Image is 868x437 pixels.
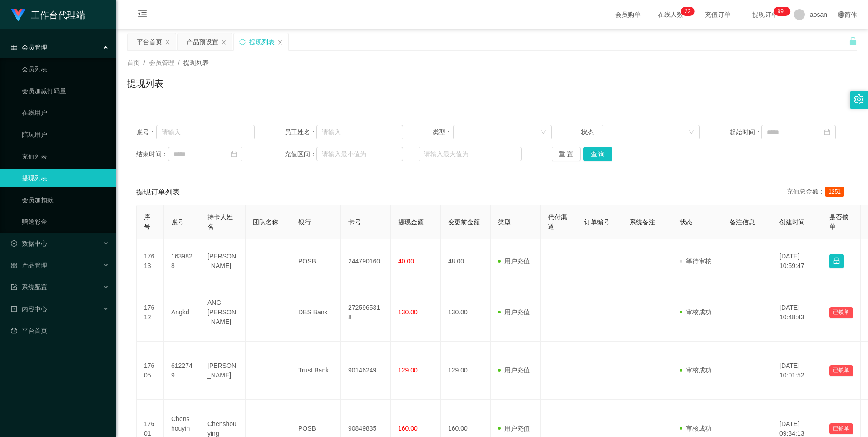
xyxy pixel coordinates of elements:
span: 系统备注 [630,218,655,226]
td: 6122749 [164,342,200,400]
i: 图标: sync [239,39,246,45]
span: 审核成功 [680,308,711,316]
span: 员工姓名： [285,128,316,137]
span: 1251 [825,187,844,197]
i: 图标: menu-fold [127,0,158,30]
span: 提现订单列表 [136,187,180,198]
td: [PERSON_NAME] [200,239,246,283]
div: 提现列表 [249,33,275,50]
i: 图标: setting [854,94,864,104]
td: 90146249 [341,342,391,400]
span: 卡号 [348,218,361,226]
p: 2 [688,7,691,16]
span: 审核成功 [680,425,711,432]
td: 2725965318 [341,283,391,342]
i: 图标: unlock [849,37,857,45]
span: ~ [403,149,419,159]
span: 团队名称 [253,218,278,226]
i: 图标: close [165,40,170,45]
a: 图标: dashboard平台首页 [11,322,109,340]
img: logo.9652507e.png [11,9,25,22]
a: 会员加扣款 [22,191,109,209]
td: POSB [291,239,341,283]
span: 用户充值 [498,425,530,432]
a: 会员加减打码量 [22,82,109,100]
div: 平台首页 [137,33,162,50]
span: 序号 [144,214,150,230]
span: 用户充值 [498,258,530,265]
td: 48.00 [441,239,491,283]
a: 陪玩用户 [22,125,109,144]
span: 类型 [498,218,511,226]
a: 提现列表 [22,169,109,187]
span: 类型： [433,128,453,137]
span: 数据中心 [11,240,47,247]
td: [DATE] 10:59:47 [772,239,822,283]
span: 订单编号 [584,218,610,226]
h1: 提现列表 [127,77,163,90]
span: 提现列表 [183,59,209,66]
span: 状态 [680,218,692,226]
span: 130.00 [398,308,418,316]
span: 会员管理 [149,59,174,66]
td: [DATE] 10:01:52 [772,342,822,400]
input: 请输入 [156,125,255,139]
i: 图标: close [277,40,283,45]
h1: 工作台代理端 [31,0,85,30]
input: 请输入 [316,125,403,139]
span: 首页 [127,59,140,66]
sup: 977 [774,7,790,16]
td: Angkd [164,283,200,342]
input: 请输入最大值为 [419,147,522,161]
span: 代付渠道 [548,214,567,230]
span: 状态： [581,128,602,137]
td: ANG [PERSON_NAME] [200,283,246,342]
i: 图标: down [689,129,694,136]
i: 图标: form [11,284,17,290]
i: 图标: table [11,44,17,50]
i: 图标: down [541,129,546,136]
td: DBS Bank [291,283,341,342]
span: 结束时间： [136,149,168,159]
span: 银行 [298,218,311,226]
td: 17605 [137,342,164,400]
a: 会员列表 [22,60,109,78]
button: 重 置 [552,147,581,161]
td: 17612 [137,283,164,342]
i: 图标: calendar [824,129,830,135]
td: 129.00 [441,342,491,400]
span: 用户充值 [498,367,530,374]
div: 产品预设置 [187,33,218,50]
button: 已锁单 [829,365,853,376]
span: 创建时间 [779,218,805,226]
span: 在线人数 [653,11,688,18]
i: 图标: close [221,40,227,45]
button: 已锁单 [829,423,853,434]
i: 图标: profile [11,306,17,312]
td: 244790160 [341,239,391,283]
input: 请输入最小值为 [316,147,403,161]
span: 用户充值 [498,308,530,316]
span: 129.00 [398,367,418,374]
i: 图标: global [838,11,844,18]
p: 2 [685,7,688,16]
a: 充值列表 [22,147,109,165]
span: 提现订单 [748,11,782,18]
a: 在线用户 [22,104,109,122]
i: 图标: appstore-o [11,262,17,268]
span: 充值订单 [700,11,735,18]
span: 是否锁单 [829,214,848,230]
td: [DATE] 10:48:43 [772,283,822,342]
i: 图标: calendar [231,151,237,157]
sup: 22 [681,7,694,16]
span: 系统配置 [11,283,47,291]
a: 赠送彩金 [22,213,109,231]
a: 工作台代理端 [11,11,85,18]
span: / [178,59,180,66]
button: 查 询 [583,147,612,161]
span: 等待审核 [680,258,711,265]
td: 17613 [137,239,164,283]
span: 内容中心 [11,305,47,313]
td: [PERSON_NAME] [200,342,246,400]
td: Trust Bank [291,342,341,400]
